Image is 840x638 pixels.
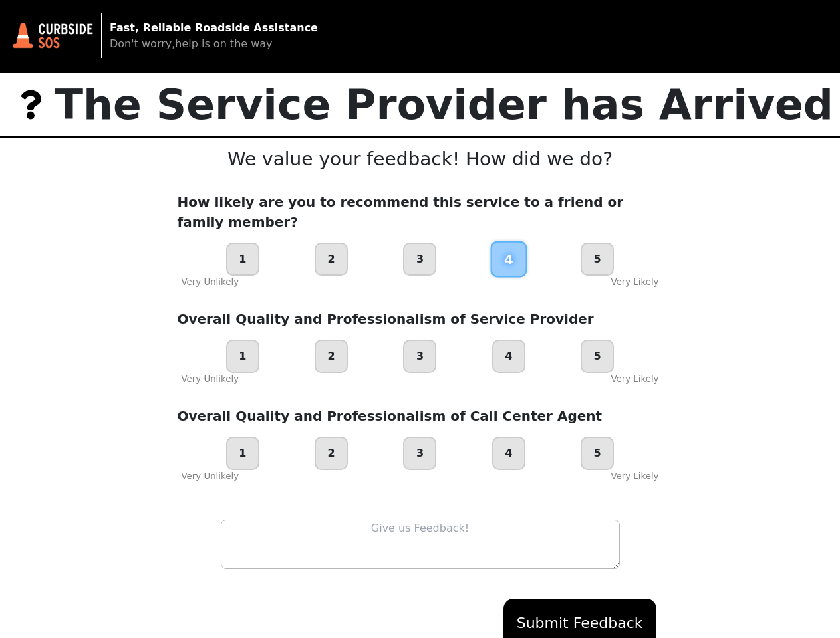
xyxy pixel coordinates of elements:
[611,276,658,289] div: Very Likely
[581,243,614,276] div: 5
[182,373,239,386] div: Very Unlikely
[226,340,259,373] div: 1
[315,243,348,276] div: 2
[611,373,658,386] div: Very Likely
[403,243,436,276] div: 3
[182,470,239,483] div: Very Unlikely
[226,243,259,276] div: 1
[55,73,833,136] p: The Service Provider has Arrived
[110,37,273,50] span: Don't worry,help is on the way
[13,23,93,49] img: trx now logo
[182,276,239,289] div: Very Unlikely
[403,340,436,373] div: 3
[178,309,663,329] p: Overall Quality and Professionalism of Service Provider
[178,406,663,426] p: Overall Quality and Professionalism of Call Center Agent
[611,470,658,483] div: Very Likely
[315,437,348,470] div: 2
[581,340,614,373] div: 5
[178,192,663,232] p: How likely are you to recommend this service to a friend or family member?
[196,148,644,171] h3: We value your feedback! How did we do?
[110,21,318,34] strong: Fast, Reliable Roadside Assistance
[492,437,525,470] div: 4
[315,340,348,373] div: 2
[7,80,55,128] img: trx now logo
[403,437,436,470] div: 3
[226,437,259,470] div: 1
[581,437,614,470] div: 5
[490,241,527,278] div: 4
[492,340,525,373] div: 4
